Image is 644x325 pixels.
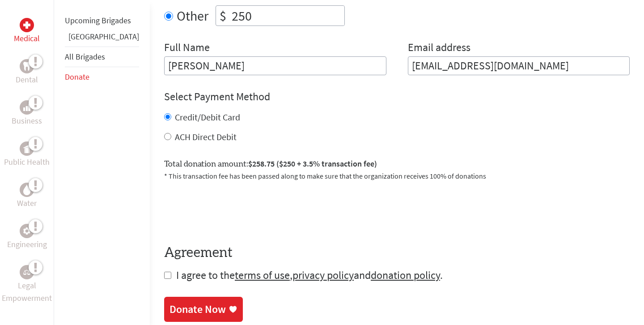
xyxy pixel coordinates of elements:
label: Total donation amount: [164,158,377,171]
a: All Brigades [65,51,105,62]
p: Engineering [7,238,47,251]
img: Business [23,104,30,111]
li: All Brigades [65,47,139,67]
a: Upcoming Brigades [65,15,131,26]
p: Legal Empowerment [2,279,52,304]
a: privacy policy [292,268,354,282]
a: [GEOGRAPHIC_DATA] [68,31,139,42]
div: Medical [20,18,34,32]
label: ACH Direct Debit [175,131,237,142]
a: Donate [65,72,89,82]
li: Upcoming Brigades [65,11,139,30]
input: Enter Full Name [164,56,386,75]
div: $ [216,6,230,26]
a: Donate Now [164,297,243,322]
input: Enter Amount [230,6,344,26]
img: Legal Empowerment [23,269,30,275]
label: Other [177,5,208,26]
label: Full Name [164,40,210,56]
span: $258.75 ($250 + 3.5% transaction fee) [248,158,377,169]
p: Medical [14,32,40,45]
p: * This transaction fee has been passed along to make sure that the organization receives 100% of ... [164,171,630,181]
img: Engineering [23,227,30,235]
div: Donate Now [169,302,226,316]
li: Donate [65,67,139,87]
div: Public Health [20,141,34,156]
label: Credit/Debit Card [175,111,240,123]
li: Panama [65,30,139,47]
label: Email address [408,40,470,56]
h4: Select Payment Method [164,90,630,104]
img: Dental [23,62,30,70]
iframe: reCAPTCHA [164,192,300,227]
a: Legal EmpowermentLegal Empowerment [2,265,52,304]
p: Water [17,197,37,210]
span: I agree to the , and . [176,268,443,282]
p: Dental [16,73,38,86]
a: donation policy [371,268,440,282]
img: Medical [23,21,30,29]
a: terms of use [235,268,290,282]
h4: Agreement [164,245,630,261]
a: DentalDental [16,59,38,86]
a: BusinessBusiness [12,100,42,127]
div: Business [20,100,34,115]
div: Water [20,183,34,197]
a: MedicalMedical [14,18,40,45]
img: Public Health [23,144,30,153]
input: Your Email [408,56,630,75]
a: Public HealthPublic Health [4,141,50,168]
p: Public Health [4,156,50,168]
img: Water [23,184,30,195]
a: EngineeringEngineering [7,224,47,251]
p: Business [12,115,42,127]
div: Legal Empowerment [20,265,34,279]
a: WaterWater [17,183,37,210]
div: Dental [20,59,34,73]
div: Engineering [20,224,34,238]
